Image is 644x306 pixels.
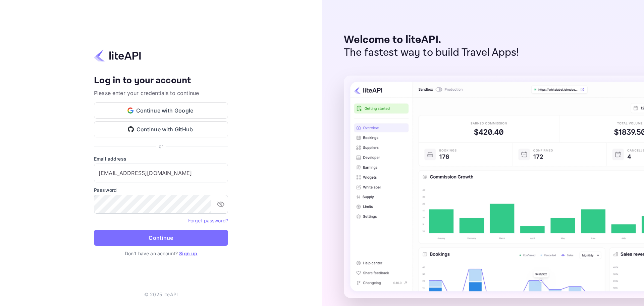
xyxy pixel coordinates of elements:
button: Continue with GitHub [94,121,228,137]
button: toggle password visibility [214,198,227,211]
h4: Log in to your account [94,75,228,87]
p: Welcome to liteAPI. [344,34,519,46]
button: Continue [94,230,228,246]
p: © 2025 liteAPI [144,291,178,298]
p: or [159,143,163,150]
a: Forget password? [188,217,228,224]
p: Please enter your credentials to continue [94,89,228,97]
label: Email address [94,155,228,162]
p: Don't have an account? [94,250,228,257]
p: The fastest way to build Travel Apps! [344,46,519,59]
button: Continue with Google [94,102,228,119]
label: Password [94,186,228,193]
a: Forget password? [188,218,228,223]
img: liteapi [94,49,141,62]
a: Sign up [179,251,197,256]
input: Enter your email address [94,164,228,182]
